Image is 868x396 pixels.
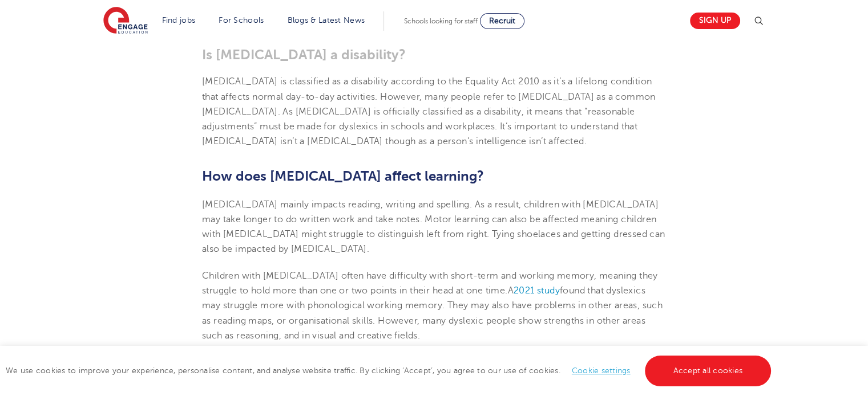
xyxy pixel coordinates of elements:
[507,285,513,296] span: A
[6,366,774,375] span: We use cookies to improve your experience, personalise content, and analyse website traffic. By c...
[202,76,656,146] span: [MEDICAL_DATA] is classified as a disability according to the Equality Act 2010 as it’s a lifelon...
[202,271,658,296] span: Children with [MEDICAL_DATA] often have difficulty with short-term and working memory, meaning th...
[489,17,515,25] span: Recruit
[514,285,560,296] a: 2021 study
[162,16,196,25] a: Find jobs
[480,13,524,29] a: Recruit
[219,16,264,25] a: For Schools
[645,356,772,386] a: Accept all cookies
[202,300,663,341] span: . They may also have problems in other areas, such as reading maps, or organisational skills. How...
[288,16,365,25] a: Blogs & Latest News
[202,47,406,63] b: Is [MEDICAL_DATA] a disability?
[690,13,740,29] a: Sign up
[572,366,631,375] a: Cookie settings
[202,168,484,184] b: How does [MEDICAL_DATA] affect learning?
[202,199,665,255] span: [MEDICAL_DATA] mainly impacts reading, writing and spelling. As a result, children with [MEDICAL_...
[103,7,148,35] img: Engage Education
[404,17,478,25] span: Schools looking for staff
